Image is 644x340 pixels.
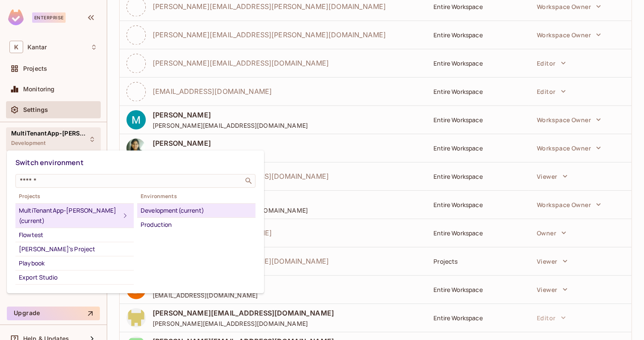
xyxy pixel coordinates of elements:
[141,205,252,216] div: Development (current)
[15,193,134,200] span: Projects
[141,220,252,230] div: Production
[19,258,130,268] div: Playbook
[19,244,130,254] div: [PERSON_NAME]'s Project
[19,272,130,283] div: Export Studio
[19,230,130,240] div: Flowtest
[137,193,256,200] span: Environments
[19,205,120,226] div: MultiTenantApp-[PERSON_NAME] (current)
[19,286,130,297] div: Demo Project
[15,158,84,167] span: Switch environment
